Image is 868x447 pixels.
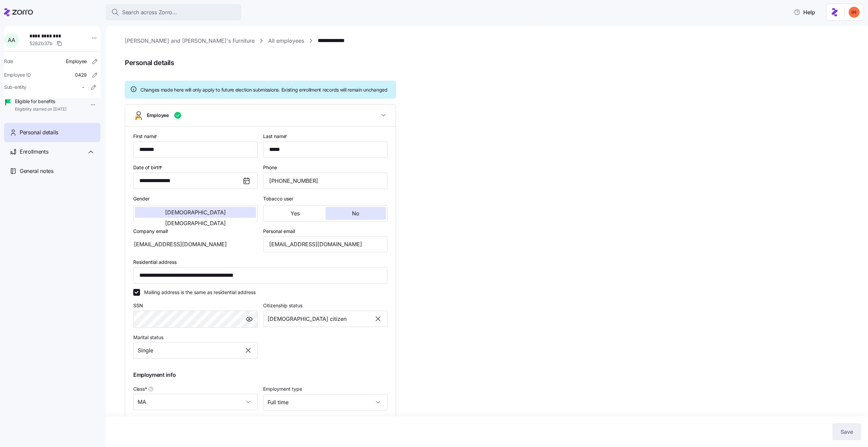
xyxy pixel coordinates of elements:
span: Employee [147,112,169,119]
span: Employment info [133,371,176,379]
span: No [352,211,359,216]
span: [DEMOGRAPHIC_DATA] [165,210,226,215]
span: Search across Zorro... [122,8,177,17]
label: Last name [263,133,289,140]
span: Class * [133,386,147,392]
label: Gender [133,195,150,202]
span: Save [841,428,853,436]
input: Select employment type [263,394,388,410]
span: Changes made here will only apply to future election submissions. Existing enrollment records wil... [140,86,388,93]
label: Company email [133,228,170,235]
span: 5282b37b [29,40,53,47]
label: Personal email [263,228,295,235]
button: Employee [125,104,396,127]
label: Mailing address is the same as residential address [140,289,256,296]
input: Email [263,236,388,252]
label: SSN [133,302,143,309]
span: Sub-entity [4,84,26,91]
span: [DEMOGRAPHIC_DATA] [165,220,226,226]
label: First name [133,133,159,140]
div: Employee [125,127,396,447]
input: Class [133,394,258,410]
button: Help [788,5,821,19]
span: A A [8,37,15,43]
button: Search across Zorro... [106,4,241,20]
span: Employee [66,58,87,65]
span: Personal details [125,57,859,69]
span: General notes [20,167,54,175]
span: Personal details [20,128,58,137]
span: Help [794,8,815,16]
label: Marital status [133,334,163,341]
a: All employees [268,37,304,45]
button: Save [832,423,861,440]
input: Select marital status [133,342,258,358]
span: Yes [291,211,300,216]
span: Eligibility started on [DATE] [15,106,66,112]
img: f3711480c2c985a33e19d88a07d4c111 [849,7,860,18]
label: Date of birth [133,164,163,171]
span: - [82,84,84,91]
span: 0429 [75,72,87,78]
label: Employment type [263,385,302,393]
span: Employee ID [4,72,31,78]
label: Residential address [133,258,177,266]
span: Eligible for benefits [15,98,66,105]
input: Select citizenship status [263,311,388,327]
label: Tobacco user [263,195,293,202]
a: [PERSON_NAME] and [PERSON_NAME]'s Furniture [125,37,255,45]
input: Phone [263,173,388,189]
span: Enrollments [20,148,48,156]
label: Phone [263,164,277,171]
span: Role [4,58,13,65]
label: Citizenship status [263,302,302,309]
